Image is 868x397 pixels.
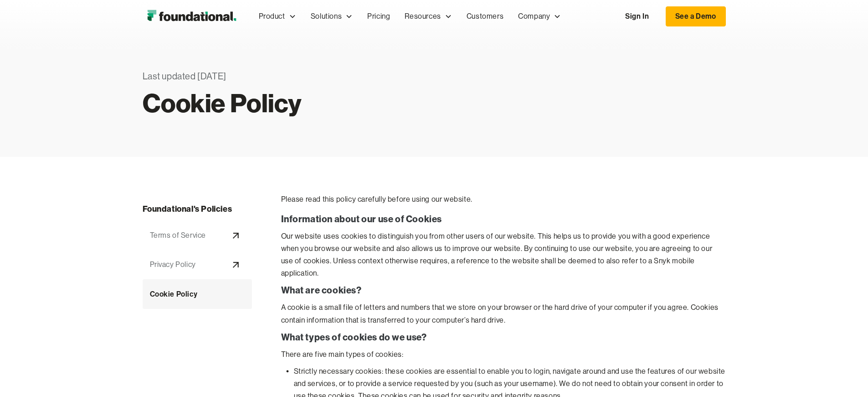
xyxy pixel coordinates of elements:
div: Resources [397,1,459,31]
p: There are five main types of cookies: [281,348,726,360]
p: Information about our use of Cookies [281,213,726,225]
div: Product [259,10,285,22]
p: Please read this policy carefully before using our website. [281,193,726,205]
div: Privacy Policy [150,259,196,271]
div: Cookie Policy [150,288,198,300]
a: Customers [459,1,511,31]
img: Foundational Logo [143,7,241,26]
div: Solutions [311,10,342,22]
h2: Foundational's Policies [143,203,252,216]
div: Product [252,1,303,31]
div: Company [511,1,568,31]
div: Company [518,10,550,22]
a: Pricing [360,1,397,31]
p: What are cookies? [281,284,726,297]
a: See a Demo [666,6,726,26]
iframe: Chat Widget [822,353,868,397]
div: Solutions [303,1,360,31]
h1: Cookie Policy [143,93,493,113]
div: Resources [405,10,441,22]
div: Terms of Service [150,230,206,241]
a: Cookie Policy [143,279,252,309]
a: home [143,7,241,26]
p: What types of cookies do we use? [281,331,726,344]
strong: • [286,366,289,376]
div: Last updated [DATE] [143,69,493,84]
a: Sign In [616,7,658,26]
p: A cookie is a small file of letters and numbers that we store on your browser or the hard drive o... [281,301,726,326]
a: Privacy Policy [143,250,252,279]
a: Terms of Service [143,221,252,250]
p: Our website uses cookies to distinguish you from other users of our website. This helps us to pro... [281,230,726,280]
